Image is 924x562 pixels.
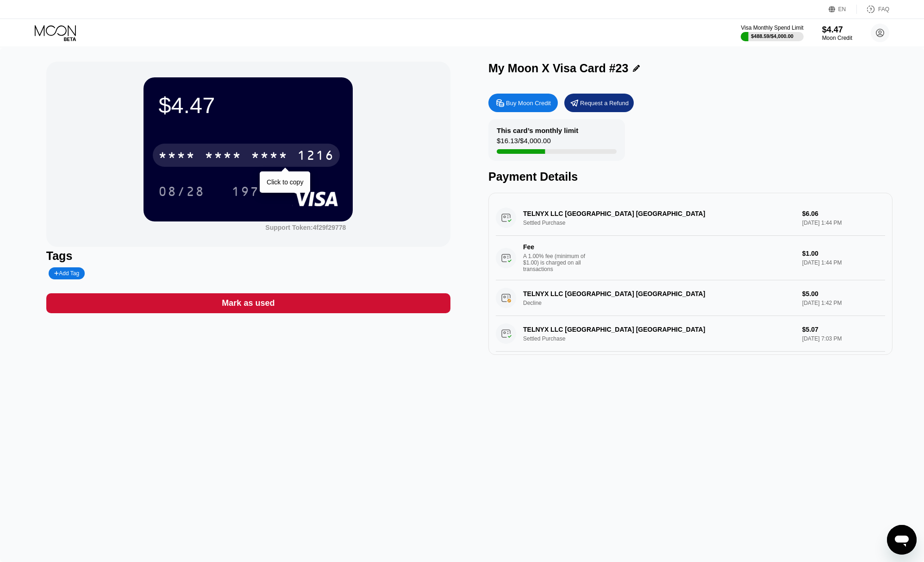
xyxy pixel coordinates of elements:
[887,525,917,555] iframe: Button to launch messaging window
[297,149,334,164] div: 1216
[222,298,275,309] div: Mark as used
[822,35,852,41] div: Moon Credit
[497,126,578,134] div: This card’s monthly limit
[49,267,85,279] div: Add Tag
[564,94,634,112] div: Request a Refund
[802,250,885,257] div: $1.00
[158,185,205,200] div: 08/28
[580,99,629,107] div: Request a Refund
[838,6,846,13] div: EN
[878,6,889,13] div: FAQ
[496,352,885,396] div: FeeA 1.00% fee (minimum of $1.00) is charged on all transactions$1.00[DATE] 7:03 PM
[488,62,628,75] div: My Moon X Visa Card #23
[496,236,885,280] div: FeeA 1.00% fee (minimum of $1.00) is charged on all transactions$1.00[DATE] 1:44 PM
[225,180,266,203] div: 197
[488,94,558,112] div: Buy Moon Credit
[822,25,852,41] div: $4.47Moon Credit
[829,5,857,14] div: EN
[506,99,551,107] div: Buy Moon Credit
[231,185,259,200] div: 197
[267,178,303,186] div: Click to copy
[488,170,893,183] div: Payment Details
[741,25,803,31] div: Visa Monthly Spend Limit
[54,270,79,277] div: Add Tag
[751,33,793,39] div: $488.59 / $4,000.00
[158,92,338,118] div: $4.47
[265,224,346,231] div: Support Token: 4f29f29778
[857,5,889,14] div: FAQ
[523,243,588,251] div: Fee
[741,25,803,41] div: Visa Monthly Spend Limit$488.59/$4,000.00
[46,249,450,263] div: Tags
[523,253,593,272] div: A 1.00% fee (minimum of $1.00) is charged on all transactions
[265,224,346,231] div: Support Token:4f29f29778
[46,293,450,313] div: Mark as used
[151,180,212,203] div: 08/28
[802,259,885,266] div: [DATE] 1:44 PM
[822,25,852,35] div: $4.47
[497,137,551,149] div: $16.13 / $4,000.00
